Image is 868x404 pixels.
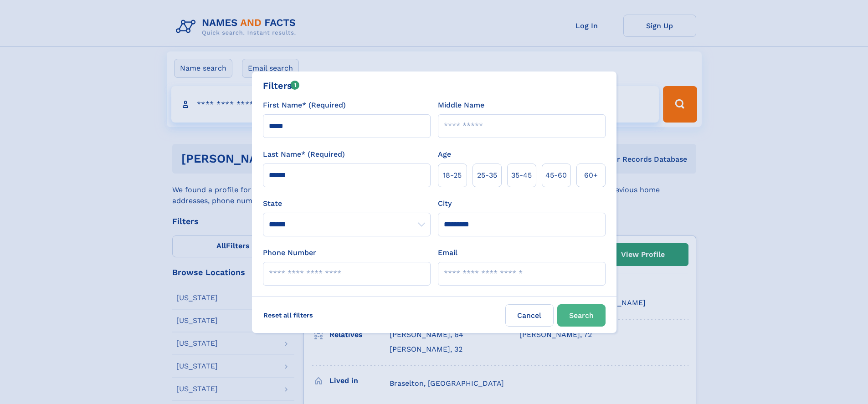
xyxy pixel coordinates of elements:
[443,170,462,181] span: 18‑25
[438,247,457,258] label: Email
[438,149,451,160] label: Age
[511,170,532,181] span: 35‑45
[438,100,484,111] label: Middle Name
[477,170,497,181] span: 25‑35
[263,79,300,92] div: Filters
[438,198,452,209] label: City
[263,149,345,160] label: Last Name* (Required)
[505,304,554,327] label: Cancel
[263,198,431,209] label: State
[263,100,346,111] label: First Name* (Required)
[557,304,606,327] button: Search
[263,247,316,258] label: Phone Number
[584,170,598,181] span: 60+
[545,170,567,181] span: 45‑60
[257,304,319,326] label: Reset all filters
